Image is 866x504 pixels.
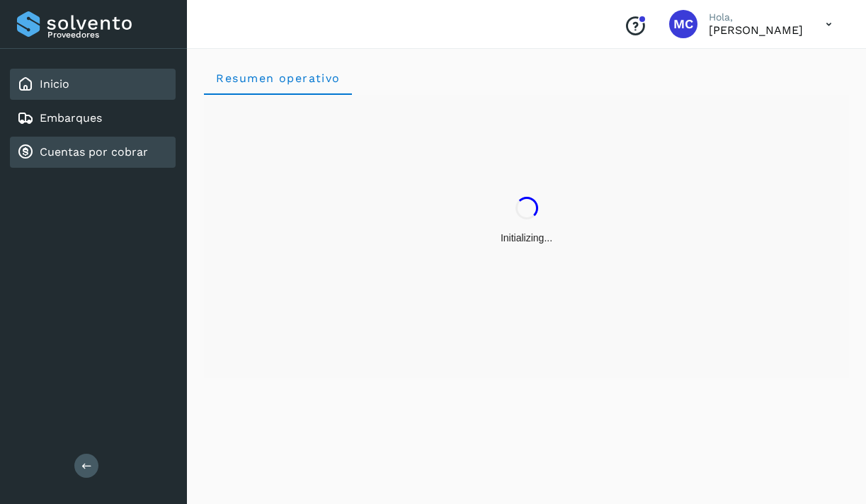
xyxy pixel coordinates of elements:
[709,11,803,23] p: Hola,
[10,103,176,134] div: Embarques
[10,137,176,168] div: Cuentas por cobrar
[10,69,176,100] div: Inicio
[40,145,148,159] a: Cuentas por cobrar
[40,77,69,91] a: Inicio
[215,71,341,85] span: Resumen operativo
[40,111,102,125] a: Embarques
[47,30,170,40] p: Proveedores
[709,23,803,37] p: Mariano Carpio Beltran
